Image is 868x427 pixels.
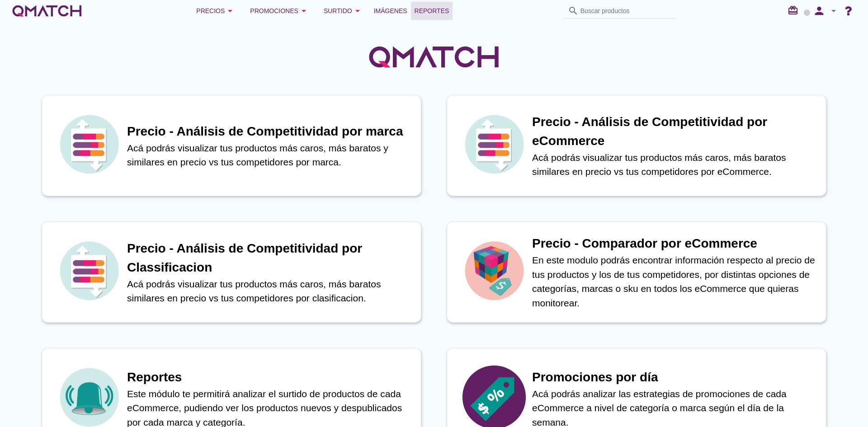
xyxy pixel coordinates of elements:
p: Acá podrás visualizar tus productos más caros, más baratos y similares en precio vs tus competido... [127,141,412,169]
h1: Promociones por día [532,368,817,387]
button: Surtido [316,2,370,20]
i: arrow_drop_down [298,5,309,16]
i: arrow_drop_down [828,5,839,16]
div: Promociones [250,5,309,16]
p: Acá podrás visualizar tus productos más caros, más baratos similares en precio vs tus competidore... [532,150,817,179]
i: arrow_drop_down [352,5,363,16]
img: icon [462,239,526,302]
h1: Precio - Análisis de Competitividad por Classificacion [127,239,412,277]
p: Acá podrás visualizar tus productos más caros, más baratos similares en precio vs tus competidore... [127,277,412,305]
a: iconPrecio - Análisis de Competitividad por marcaAcá podrás visualizar tus productos más caros, m... [29,95,434,196]
a: iconPrecio - Análisis de Competitividad por ClassificacionAcá podrás visualizar tus productos más... [29,221,434,323]
h1: Reportes [127,368,412,387]
h1: Precio - Análisis de Competitividad por marca [127,122,412,141]
span: Imágenes [374,5,407,16]
a: iconPrecio - Análisis de Competitividad por eCommerceAcá podrás visualizar tus productos más caro... [434,95,839,196]
a: iconPrecio - Comparador por eCommerceEn este modulo podrás encontrar información respecto al prec... [434,221,839,323]
input: Buscar productos [580,4,671,18]
img: icon [57,113,121,176]
a: white-qmatch-logo [11,2,83,20]
i: arrow_drop_down [225,5,236,16]
a: Imágenes [370,2,411,20]
img: QMatchLogo [366,34,502,80]
h1: Precio - Comparador por eCommerce [532,234,817,253]
div: Precios [196,5,236,16]
a: Reportes [411,2,453,20]
h1: Precio - Análisis de Competitividad por eCommerce [532,113,817,150]
button: Promociones [243,2,316,20]
img: icon [57,239,121,302]
p: En este modulo podrás encontrar información respecto al precio de tus productos y los de tus comp... [532,253,817,310]
span: Reportes [415,5,449,16]
img: icon [462,113,526,176]
i: search [568,5,579,16]
div: Surtido [324,5,363,16]
i: redeem [788,5,802,16]
button: Precios [189,2,243,20]
i: person [810,5,828,17]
